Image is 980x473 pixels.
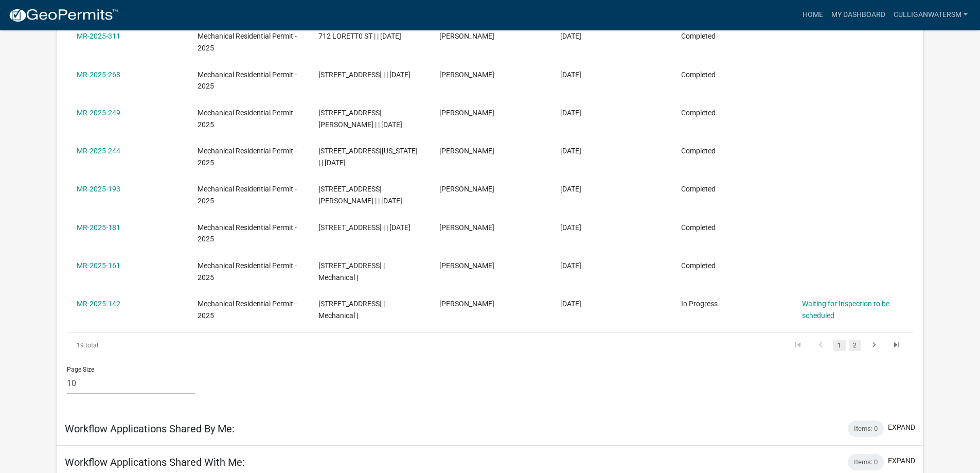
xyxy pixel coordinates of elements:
[811,340,830,351] a: go to previous page
[889,5,972,25] a: Culliganwatersm
[560,109,581,117] span: 06/17/2025
[77,261,120,270] a: MR-2025-161
[77,109,120,117] a: MR-2025-249
[849,340,861,351] a: 2
[77,185,120,193] a: MR-2025-193
[560,32,581,40] span: 08/22/2025
[847,337,863,354] li: page 2
[833,340,846,351] a: 1
[888,456,915,466] button: expand
[681,71,716,79] span: Completed
[198,300,297,320] span: Mechanical Residential Permit - 2025
[77,223,120,232] a: MR-2025-181
[560,185,581,193] span: 04/25/2025
[439,300,494,308] span: Dave Cone
[439,223,494,232] span: Dave Cone
[65,423,235,435] h5: Workflow Applications Shared By Me:
[681,32,716,40] span: Completed
[848,421,884,437] div: Items: 0
[681,147,716,155] span: Completed
[77,300,120,308] a: MR-2025-142
[832,337,847,354] li: page 1
[439,261,494,270] span: Dave Cone
[802,300,889,320] a: Waiting for Inspection to be scheduled
[318,300,385,320] span: 116 FRANKLIN ST S | Mechanical |
[887,340,906,351] a: go to last page
[681,223,716,232] span: Completed
[888,422,915,433] button: expand
[681,185,716,193] span: Completed
[848,454,884,470] div: Items: 0
[864,340,884,351] a: go to next page
[198,109,297,129] span: Mechanical Residential Permit - 2025
[681,109,716,117] span: Completed
[439,71,494,79] span: Dave Cone
[439,32,494,40] span: Dave Cone
[318,147,418,167] span: 503 MINNESOTA ST N | | 06/12/2025
[560,223,581,232] span: 04/15/2025
[560,261,581,270] span: 03/31/2025
[65,456,245,468] h5: Workflow Applications Shared With Me:
[560,300,581,308] span: 03/19/2025
[67,332,234,358] div: 19 total
[198,223,297,243] span: Mechanical Residential Permit - 2025
[560,147,581,155] span: 06/11/2025
[198,32,297,52] span: Mechanical Residential Permit - 2025
[439,147,494,155] span: Dave Cone
[318,261,385,282] span: 322 FRANKLIN ST N | Mechanical |
[318,109,402,129] span: 2514 HOFFMAN RD | | 06/18/2025
[318,185,402,205] span: 827 PAYNE ST S | | 04/29/2025
[77,71,120,79] a: MR-2025-268
[439,109,494,117] span: Dave Cone
[318,32,401,40] span: 712 LORETT0 ST | | 08/26/2025
[77,32,120,40] a: MR-2025-311
[198,261,297,282] span: Mechanical Residential Permit - 2025
[798,5,827,25] a: Home
[439,185,494,193] span: Dave Cone
[198,185,297,205] span: Mechanical Residential Permit - 2025
[681,300,718,308] span: In Progress
[198,71,297,91] span: Mechanical Residential Permit - 2025
[681,261,716,270] span: Completed
[560,71,581,79] span: 06/30/2025
[77,147,120,155] a: MR-2025-244
[198,147,297,167] span: Mechanical Residential Permit - 2025
[827,5,889,25] a: My Dashboard
[318,223,411,232] span: 618 1ST ST N | | 04/17/2025
[788,340,808,351] a: go to first page
[318,71,411,79] span: 813 COTTONWOOD ST | | 07/02/2025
